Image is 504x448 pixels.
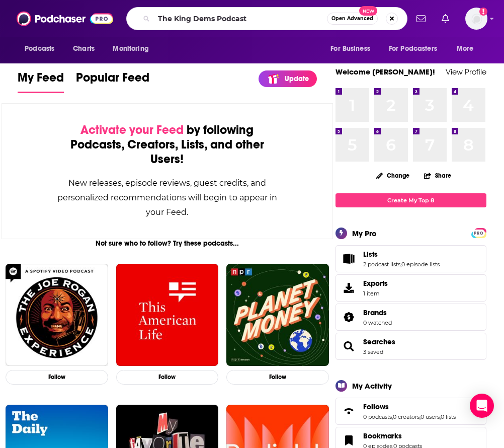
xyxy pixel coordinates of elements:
[335,304,486,331] span: Brands
[400,261,401,268] span: ,
[370,169,415,182] button: Change
[363,308,392,317] a: Brands
[339,433,359,447] a: Bookmarks
[335,274,486,302] a: Exports
[465,8,487,30] button: Show profile menu
[66,39,101,58] a: Charts
[359,6,377,16] span: New
[363,250,378,259] span: Lists
[363,290,388,297] span: 1 item
[52,176,282,219] div: New releases, episode reviews, guest credits, and personalized recommendations will begin to appe...
[352,381,392,391] div: My Activity
[335,398,486,425] span: Follows
[18,70,64,91] span: My Feed
[18,70,64,93] a: My Feed
[363,250,440,259] a: Lists
[352,229,377,238] div: My Pro
[479,8,487,16] svg: Add a profile image
[419,413,421,420] span: ,
[18,39,67,58] button: open menu
[116,370,218,385] button: Follow
[363,402,389,411] span: Follows
[470,394,494,418] div: Open Intercom Messenger
[52,123,282,167] div: by following Podcasts, Creators, Lists, and other Users!
[73,42,95,56] span: Charts
[363,279,388,288] span: Exports
[465,8,487,30] span: Logged in as TrevorC
[438,10,453,27] a: Show notifications dropdown
[106,39,161,58] button: open menu
[363,348,383,355] a: 3 saved
[285,74,309,83] p: Update
[363,431,402,440] span: Bookmarks
[76,70,149,91] span: Popular Feed
[440,413,441,420] span: ,
[331,16,373,21] span: Open Advanced
[363,337,395,346] a: Searches
[113,42,148,56] span: Monitoring
[363,413,392,420] a: 0 podcasts
[25,42,54,56] span: Podcasts
[226,264,328,366] img: Planet Money
[339,252,359,266] a: Lists
[80,122,184,137] span: Activate your Feed
[335,193,486,207] a: Create My Top 8
[363,431,422,440] a: Bookmarks
[335,333,486,360] span: Searches
[330,42,370,56] span: For Business
[465,8,487,30] img: User Profile
[382,39,452,58] button: open menu
[339,281,359,295] span: Exports
[2,239,332,248] div: Not sure who to follow? Try these podcasts...
[226,370,328,385] button: Follow
[335,245,486,272] span: Lists
[323,39,383,58] button: open menu
[6,370,108,385] button: Follow
[446,67,486,77] a: View Profile
[457,42,474,56] span: More
[339,404,359,418] a: Follows
[363,319,392,326] a: 0 watched
[392,413,393,420] span: ,
[424,166,452,185] button: Share
[441,413,456,420] a: 0 lists
[393,413,419,420] a: 0 creators
[259,70,317,87] a: Update
[339,310,359,324] a: Brands
[154,11,327,27] input: Search podcasts, credits, & more...
[116,264,218,366] img: This American Life
[389,42,437,56] span: For Podcasters
[401,261,440,268] a: 0 episode lists
[335,67,435,77] a: Welcome [PERSON_NAME]!
[6,264,108,366] img: The Joe Rogan Experience
[126,7,407,30] div: Search podcasts, credits, & more...
[339,339,359,353] a: Searches
[17,9,113,28] img: Podchaser - Follow, Share and Rate Podcasts
[473,230,485,237] span: PRO
[473,229,485,236] a: PRO
[412,10,430,27] a: Show notifications dropdown
[363,261,400,268] a: 2 podcast lists
[363,308,387,317] span: Brands
[363,402,456,411] a: Follows
[450,39,486,58] button: open menu
[421,413,440,420] a: 0 users
[327,13,378,25] button: Open AdvancedNew
[76,70,149,93] a: Popular Feed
